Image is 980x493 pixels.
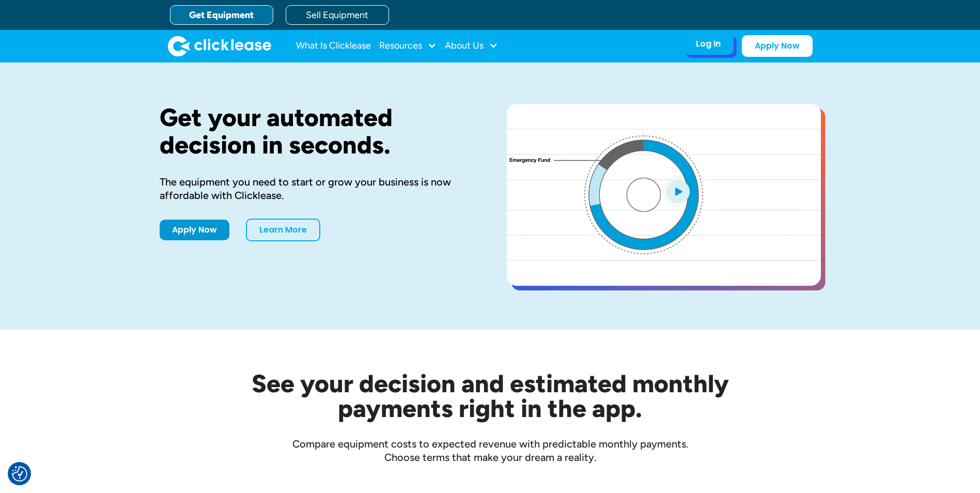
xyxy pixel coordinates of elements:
[379,36,437,56] div: Resources
[696,39,721,49] div: Log In
[201,371,780,421] h2: See your decision and estimated monthly payments right in the app.
[445,36,498,56] div: About Us
[286,5,389,25] a: Sell Equipment
[160,104,474,159] h1: Get your automated decision in seconds.
[742,35,813,57] a: Apply Now
[296,36,371,56] a: What Is Clicklease
[168,36,271,56] img: Clicklease logo
[664,177,692,206] img: Blue play button logo on a light blue circular background
[12,466,27,482] button: Consent Preferences
[12,466,27,482] img: Revisit consent button
[160,437,821,464] div: Compare equipment costs to expected revenue with predictable monthly payments. Choose terms that ...
[170,5,273,25] a: Get Equipment
[507,104,821,286] a: open lightbox
[160,175,474,202] div: The equipment you need to start or grow your business is now affordable with Clicklease.
[160,220,229,240] a: Apply Now
[246,219,320,241] a: Learn More
[168,36,271,56] a: home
